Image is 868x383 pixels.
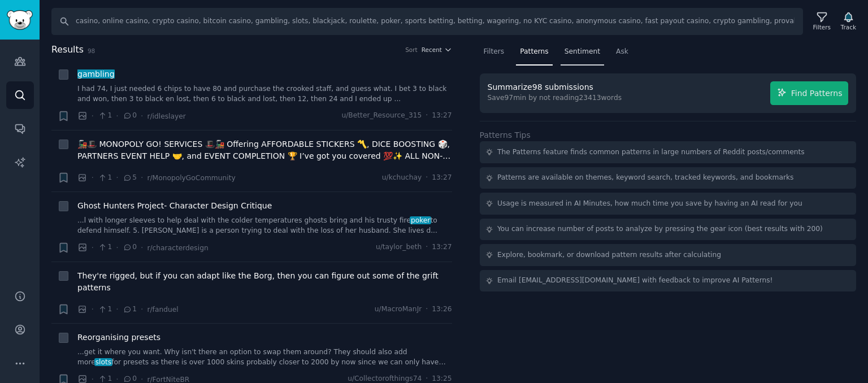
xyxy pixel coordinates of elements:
span: · [116,110,118,122]
div: Save 97 min by not reading 23413 words [488,93,622,103]
div: Usage is measured in AI Minutes, how much time you save by having an AI read for you [497,199,802,209]
button: Recent [422,46,452,54]
a: I had 74, I just needed 6 chips to have 80 and purchase the crooked staff, and guess what. I bet ... [77,84,452,104]
span: 1 [98,304,112,315]
span: · [141,172,143,184]
span: u/taylor_beth [376,242,422,253]
span: · [141,110,143,122]
span: Recent [422,46,442,54]
span: · [116,242,118,254]
span: · [92,242,94,254]
button: Track [837,10,860,33]
div: The Patterns feature finds common patterns in large numbers of Reddit posts/comments [497,147,805,158]
span: · [92,110,94,122]
div: Sort [405,46,418,54]
span: Ask [616,47,628,57]
input: Search Keyword [51,8,803,35]
div: Track [841,23,856,31]
span: u/Better_Resource_315 [341,111,422,121]
span: r/characterdesign [147,244,208,252]
span: 13:27 [432,111,452,121]
span: · [426,304,428,315]
span: r/MonopolyGoCommunity [147,174,235,182]
span: · [426,111,428,121]
div: You can increase number of posts to analyze by pressing the gear icon (best results with 200) [497,224,823,234]
span: Filters [484,47,505,57]
span: 1 [98,173,112,183]
span: Patterns [520,47,548,57]
div: Patterns are available on themes, keyword search, tracked keywords, and bookmarks [497,173,793,183]
span: r/idleslayer [147,112,185,120]
div: Email [EMAIL_ADDRESS][DOMAIN_NAME] with feedback to improve AI Patterns! [497,276,773,286]
span: · [92,303,94,315]
a: ...l with longer sleeves to help deal with the colder temperatures ghosts bring and his trusty fi... [77,216,452,236]
span: 1 [123,304,137,315]
span: Find Patterns [791,88,843,99]
span: · [92,172,94,184]
a: Reorganising presets [77,332,160,343]
span: gambling [76,69,115,79]
span: Sentiment [565,47,600,57]
span: u/kchuchay [382,173,422,183]
button: Find Patterns [770,81,848,105]
span: · [116,303,118,315]
span: r/fanduel [147,306,178,314]
span: · [426,242,428,253]
div: Explore, bookmark, or download pattern results after calculating [497,250,721,260]
span: · [426,173,428,183]
span: 5 [123,173,137,183]
span: u/MacroManJr [375,304,422,315]
img: GummySearch logo [7,10,33,30]
a: They're rigged, but if you can adapt like the Borg, then you can figure out some of the grift pat... [77,270,452,294]
label: Patterns Tips [480,130,531,140]
span: · [141,242,143,254]
a: gambling [77,68,115,80]
div: Summarize 98 submissions [488,81,593,93]
span: · [141,303,143,315]
span: poker [410,216,431,224]
span: 0 [123,111,137,121]
a: Ghost Hunters Project- Character Design Critique [77,200,272,212]
a: ...get it where you want. Why isn't there an option to swap them around? They should also add mor... [77,347,452,367]
span: Results [51,43,84,57]
div: Filters [813,23,831,31]
span: 13:26 [432,304,452,315]
a: 🚂🎩 MONOPOLY GO! SERVICES 🎩🚂 Offering AFFORDABLE STICKERS 〽, DICE BOOSTING 🎲, PARTNERS EVENT HELP ... [77,138,452,162]
span: 13:27 [432,242,452,253]
span: 1 [98,242,112,253]
span: · [116,172,118,184]
span: 1 [98,111,112,121]
span: slots [94,358,112,366]
span: 0 [123,242,137,253]
span: 13:27 [432,173,452,183]
span: 98 [88,47,95,54]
